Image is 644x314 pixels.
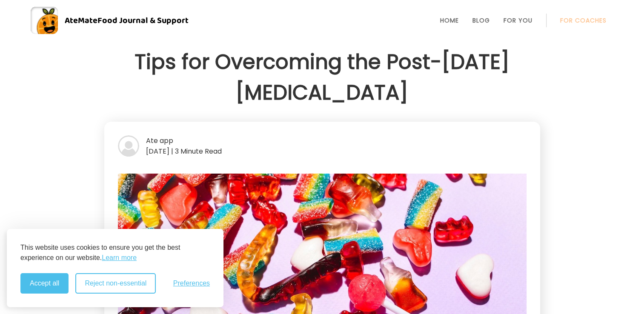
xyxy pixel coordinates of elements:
a: For Coaches [560,17,607,24]
span: Preferences [173,280,210,287]
button: Toggle preferences [173,280,210,287]
p: This website uses cookies to ensure you get the best experience on our website. [20,243,210,263]
a: AteMateFood Journal & Support [31,7,613,34]
img: bg-avatar-default.svg [118,135,139,157]
div: [DATE] | 3 Minute Read [118,146,527,157]
button: Accept all cookies [20,273,69,294]
h1: Tips for Overcoming the Post-[DATE] [MEDICAL_DATA] [104,47,540,108]
div: Ate app [118,135,527,146]
a: Blog [472,17,490,24]
div: AteMate [58,14,189,27]
a: For You [504,17,532,24]
a: Learn more [102,253,137,263]
button: Reject non-essential [75,273,156,294]
a: Home [440,17,459,24]
span: Food Journal & Support [97,14,189,27]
